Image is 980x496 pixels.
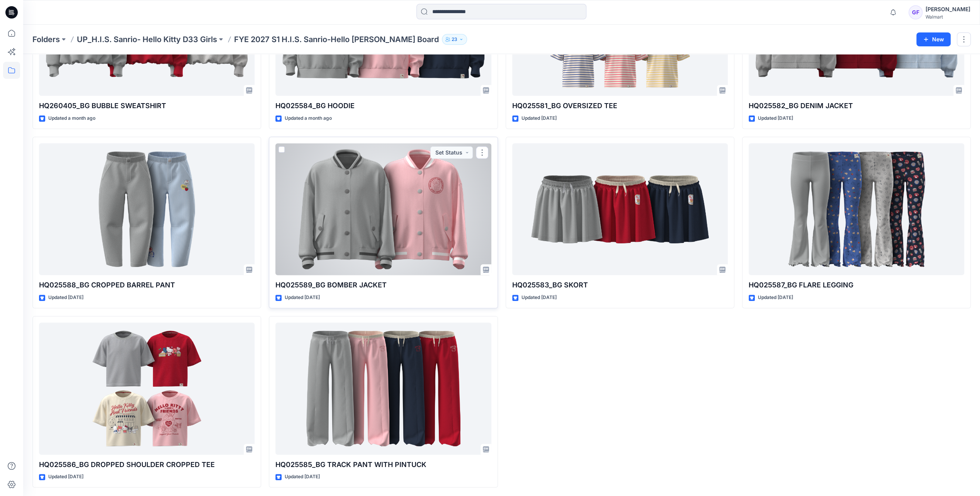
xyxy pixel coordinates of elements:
[48,473,83,481] p: Updated [DATE]
[32,34,60,45] a: Folders
[512,280,728,290] p: HQ025583_BG SKORT
[749,143,964,275] a: HQ025587_BG FLARE LEGGING
[39,459,255,470] p: HQ025586_BG DROPPED SHOULDER CROPPED TEE
[234,34,439,45] p: FYE 2027 S1 H.I.S. Sanrio-Hello [PERSON_NAME] Board
[758,294,793,302] p: Updated [DATE]
[275,323,491,454] a: HQ025585_BG TRACK PANT WITH PINTUCK
[926,5,970,14] div: [PERSON_NAME]
[521,294,557,302] p: Updated [DATE]
[512,143,728,275] a: HQ025583_BG SKORT
[926,14,970,20] div: Walmart
[39,100,255,111] p: HQ260405_BG BUBBLE SWEATSHIRT
[285,473,320,481] p: Updated [DATE]
[442,34,467,45] button: 23
[285,114,332,122] p: Updated a month ago
[512,100,728,111] p: HQ025581_BG OVERSIZED TEE
[275,280,491,290] p: HQ025589_BG BOMBER JACKET
[275,459,491,470] p: HQ025585_BG TRACK PANT WITH PINTUCK
[39,323,255,454] a: HQ025586_BG DROPPED SHOULDER CROPPED TEE
[909,5,922,19] div: GF
[285,294,320,302] p: Updated [DATE]
[749,280,964,290] p: HQ025587_BG FLARE LEGGING
[275,100,491,111] p: HQ025584_BG HOODIE
[77,34,217,45] a: UP_H.I.S. Sanrio- Hello Kitty D33 Girls
[48,114,95,122] p: Updated a month ago
[916,32,951,46] button: New
[39,143,255,275] a: HQ025588_BG CROPPED BARREL PANT
[521,114,557,122] p: Updated [DATE]
[275,143,491,275] a: HQ025589_BG BOMBER JACKET
[758,114,793,122] p: Updated [DATE]
[48,294,83,302] p: Updated [DATE]
[452,35,457,44] p: 23
[39,280,255,290] p: HQ025588_BG CROPPED BARREL PANT
[749,100,964,111] p: HQ025582_BG DENIM JACKET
